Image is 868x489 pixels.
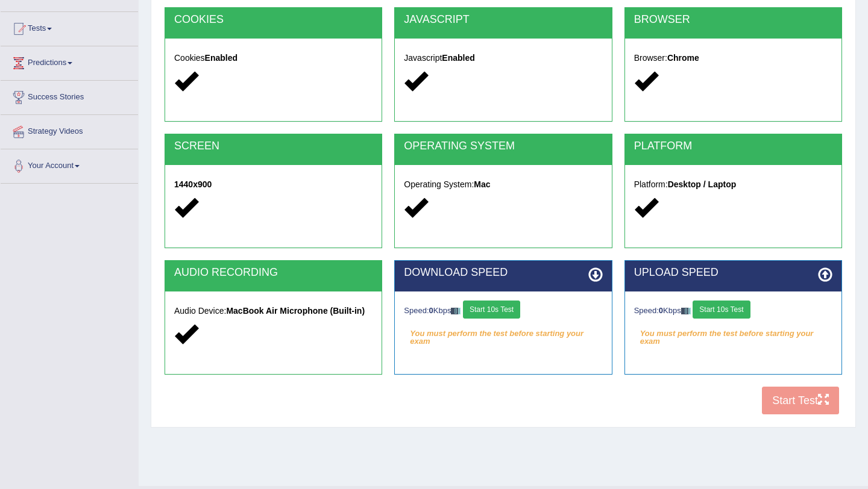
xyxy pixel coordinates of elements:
strong: 0 [429,306,433,315]
strong: 1440x900 [174,179,212,189]
h2: COOKIES [174,14,373,26]
h5: Operating System: [404,180,602,189]
h2: OPERATING SYSTEM [404,140,602,152]
img: ajax-loader-fb-connection.gif [451,308,461,314]
h2: PLATFORM [634,140,832,152]
div: Speed: Kbps [404,301,602,322]
strong: Desktop / Laptop [668,179,737,189]
h2: UPLOAD SPEED [634,267,832,279]
h2: DOWNLOAD SPEED [404,267,602,279]
a: Success Stories [1,81,138,111]
h5: Platform: [634,180,832,189]
button: Start 10s Test [463,301,520,319]
h5: Javascript [404,54,602,63]
strong: 0 [659,306,663,315]
strong: MacBook Air Microphone (Built-in) [226,306,365,316]
strong: Mac [474,179,490,189]
a: Your Account [1,149,138,179]
img: ajax-loader-fb-connection.gif [681,308,691,314]
h5: Browser: [634,54,832,63]
em: You must perform the test before starting your exam [634,325,832,343]
strong: Enabled [442,53,474,63]
strong: Enabled [205,53,237,63]
em: You must perform the test before starting your exam [404,325,602,343]
h5: Cookies [174,54,373,63]
h2: SCREEN [174,140,373,152]
button: Start 10s Test [693,301,750,319]
h2: BROWSER [634,14,832,26]
strong: Chrome [667,53,699,63]
a: Predictions [1,46,138,76]
div: Speed: Kbps [634,301,832,322]
a: Tests [1,12,138,42]
a: Strategy Videos [1,115,138,145]
h5: Audio Device: [174,307,373,316]
h2: JAVASCRIPT [404,14,602,26]
h2: AUDIO RECORDING [174,267,373,279]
